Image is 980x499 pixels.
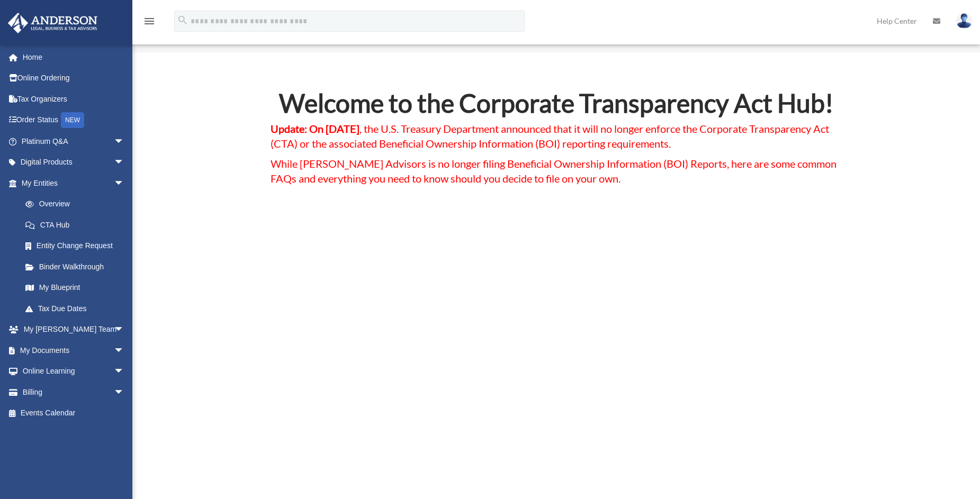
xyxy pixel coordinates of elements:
[328,206,785,464] iframe: Corporate Transparency Act Shocker: Treasury Announces Major Updates!
[271,157,837,185] span: While [PERSON_NAME] Advisors is no longer filing Beneficial Ownership Information (BOI) Reports, ...
[7,68,140,89] a: Online Ordering
[15,214,135,235] a: CTA Hub
[143,19,156,28] a: menu
[177,14,188,26] i: search
[114,152,135,174] span: arrow_drop_down
[7,110,140,131] a: Order StatusNEW
[15,298,140,319] a: Tax Due Dates
[7,152,140,173] a: Digital Productsarrow_drop_down
[114,173,135,194] span: arrow_drop_down
[114,382,135,403] span: arrow_drop_down
[143,15,156,28] i: menu
[7,88,140,110] a: Tax Organizers
[15,277,140,298] a: My Blueprint
[7,403,140,424] a: Events Calendar
[7,340,140,361] a: My Documentsarrow_drop_down
[271,122,829,150] span: , the U.S. Treasury Department announced that it will no longer enforce the Corporate Transparenc...
[271,122,359,135] strong: Update: On [DATE]
[15,235,140,257] a: Entity Change Request
[7,361,140,382] a: Online Learningarrow_drop_down
[61,112,84,128] div: NEW
[7,47,140,68] a: Home
[7,173,140,194] a: My Entitiesarrow_drop_down
[15,256,140,277] a: Binder Walkthrough
[114,131,135,152] span: arrow_drop_down
[7,131,140,152] a: Platinum Q&Aarrow_drop_down
[956,13,972,29] img: User Pic
[271,90,842,121] h2: Welcome to the Corporate Transparency Act Hub!
[15,194,140,215] a: Overview
[114,340,135,361] span: arrow_drop_down
[7,382,140,403] a: Billingarrow_drop_down
[114,361,135,383] span: arrow_drop_down
[7,319,140,340] a: My [PERSON_NAME] Teamarrow_drop_down
[114,319,135,341] span: arrow_drop_down
[5,13,101,33] img: Anderson Advisors Platinum Portal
